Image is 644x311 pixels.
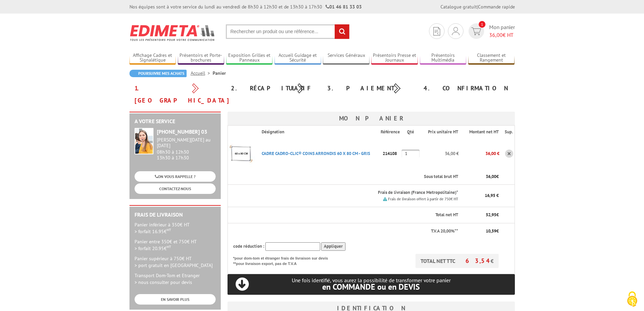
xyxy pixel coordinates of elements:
[479,21,485,28] span: 1
[464,129,499,135] p: Montant net HT
[228,112,515,125] h3: Mon panier
[420,52,467,64] a: Présentoirs Multimédia
[129,82,226,107] div: 1. [GEOGRAPHIC_DATA]
[485,193,499,198] span: 16,95 €
[135,238,216,252] p: Panier entre 350€ et 750€ HT
[489,31,515,39] span: € HT
[228,277,515,291] p: Une fois identifié, vous aurez la possibilité de transformer votre panier
[489,31,503,38] span: 36,00
[135,279,192,285] span: > nous consulter pour devis
[321,242,345,251] input: Appliquer
[129,70,187,77] a: Poursuivre mes achats
[421,148,459,159] p: 36,00 €
[157,137,216,160] div: 08h30 à 12h30 13h30 à 17h30
[464,228,499,235] p: €
[262,151,370,156] a: CADRE CADRO-CLIC® COINS ARRONDIS 60 X 80 CM - GRIS
[135,171,216,182] a: ON VOUS RAPPELLE ?
[415,254,499,268] p: TOTAL NET TTC €
[323,52,369,64] a: Services Généraux
[135,272,216,286] p: Transport Dom-Tom et Etranger
[135,128,153,154] img: widget-service.jpg
[135,118,216,125] h2: A votre service
[440,3,515,10] div: |
[226,52,273,64] a: Exposition Grilles et Panneaux
[178,52,224,64] a: Présentoirs et Porte-brochures
[383,197,387,201] img: picto.png
[256,126,380,138] th: Désignation
[381,129,401,135] p: Référence
[499,126,515,138] th: Sup.
[135,228,171,235] span: > forfait 16.95€
[135,245,171,251] span: > forfait 20.95€
[326,4,362,10] strong: 01 46 81 33 03
[135,183,216,194] a: CONTACTEZ-NOUS
[322,282,420,292] span: en COMMANDE ou en DEVIS
[157,128,207,135] strong: [PHONE_NUMBER] 03
[129,3,362,10] div: Nos équipes sont à votre service du lundi au vendredi de 8h30 à 12h30 et de 13h30 à 17h30
[402,126,421,138] th: Qté
[233,243,264,249] span: code réduction :
[135,255,216,269] p: Panier supérieur à 750€ HT
[620,288,644,311] button: Cookies (fenêtre modale)
[135,294,216,305] a: EN SAVOIR PLUS
[440,4,477,10] a: Catalogue gratuit
[381,148,402,159] p: 214108
[624,291,641,308] img: Cookies (fenêtre modale)
[486,212,496,218] span: 52,95
[129,20,216,45] img: Edimeta
[167,244,171,249] sup: HT
[489,23,515,39] span: Mon panier
[335,24,349,39] input: rechercher
[486,174,496,179] span: 36,00
[466,257,491,265] span: 63,54
[233,254,335,266] p: *pour dom-tom et étranger frais de livraison sur devis **pour livraison export, pas de T.V.A
[478,4,515,10] a: Commande rapide
[371,52,418,64] a: Présentoirs Presse et Journaux
[213,70,226,76] li: Panier
[464,174,499,180] p: €
[388,197,458,201] small: Frais de livraison offert à partir de 750€ HT
[452,27,459,35] img: devis rapide
[426,129,458,135] p: Prix unitaire HT
[233,212,458,218] p: Total net HT
[275,52,321,64] a: Accueil Guidage et Sécurité
[486,228,496,234] span: 10,59
[464,212,499,218] p: €
[167,227,171,232] sup: HT
[459,148,499,159] p: 36,00 €
[468,52,515,64] a: Classement et Rangement
[467,23,515,39] a: devis rapide 1 Mon panier 36,00€ HT
[157,137,216,149] div: [PERSON_NAME][DATE] au [DATE]
[135,221,216,235] p: Panier inférieur à 350€ HT
[191,70,213,76] a: Accueil
[419,82,515,94] div: 4. Confirmation
[471,27,481,35] img: devis rapide
[129,52,176,64] a: Affichage Cadres et Signalétique
[433,27,440,36] img: devis rapide
[322,82,419,94] div: 3. Paiement
[135,212,216,218] h2: Frais de Livraison
[228,140,255,167] img: CADRE CADRO-CLIC® COINS ARRONDIS 60 X 80 CM - GRIS
[226,24,350,39] input: Rechercher un produit ou une référence...
[226,82,322,94] div: 2. Récapitulatif
[233,228,458,235] p: T.V.A 20,00%**
[262,190,458,196] p: Frais de livraison (France Metropolitaine)*
[256,169,459,185] th: Sous total brut HT
[135,262,213,268] span: > port gratuit en [GEOGRAPHIC_DATA]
